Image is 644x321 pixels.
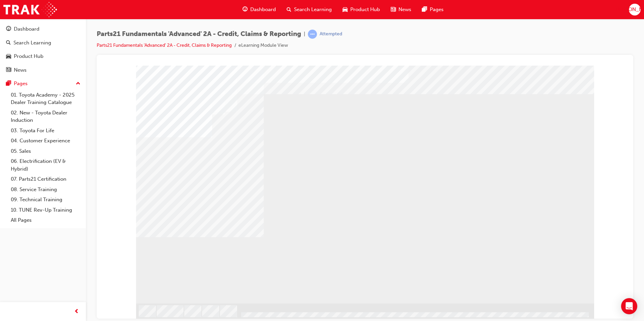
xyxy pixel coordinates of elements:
[8,184,83,195] a: 08. Service Training
[398,6,411,13] span: News
[97,30,301,38] span: Parts21 Fundamentals 'Advanced' 2A - Credit, Claims & Reporting
[13,39,51,47] div: Search Learning
[287,5,291,14] span: search-icon
[3,22,83,77] button: DashboardSearch LearningProduct HubNews
[8,215,83,225] a: All Pages
[3,37,83,49] a: Search Learning
[243,5,248,14] span: guage-icon
[3,23,83,35] a: Dashboard
[8,156,83,174] a: 06. Electrification (EV & Hybrid)
[308,30,317,39] span: learningRecordVerb_ATTEMPT-icon
[320,31,342,37] div: Attempted
[238,42,288,49] li: eLearning Module View
[281,3,337,16] a: search-iconSearch Learning
[237,3,281,16] a: guage-iconDashboard
[8,108,83,126] a: 02. New - Toyota Dealer Induction
[6,40,11,46] span: search-icon
[304,30,305,38] span: |
[8,90,83,108] a: 01. Toyota Academy - 2025 Dealer Training Catalogue
[74,308,79,316] span: prev-icon
[294,6,332,13] span: Search Learning
[14,66,27,74] div: News
[8,146,83,156] a: 05. Sales
[6,81,11,87] span: pages-icon
[6,67,11,73] span: news-icon
[14,80,28,87] div: Pages
[14,52,43,60] div: Product Hub
[6,53,11,60] span: car-icon
[3,2,57,17] img: Trak
[3,77,83,90] button: Pages
[385,3,417,16] a: news-iconNews
[422,5,427,14] span: pages-icon
[8,205,83,215] a: 10. TUNE Rev-Up Training
[14,25,39,33] div: Dashboard
[343,5,348,14] span: car-icon
[250,6,276,13] span: Dashboard
[337,3,385,16] a: car-iconProduct Hub
[76,79,80,88] span: up-icon
[8,126,83,136] a: 03. Toyota For Life
[3,64,83,76] a: News
[629,4,641,15] button: [PERSON_NAME]
[350,6,380,13] span: Product Hub
[8,194,83,205] a: 09. Technical Training
[3,50,83,63] a: Product Hub
[621,298,637,314] div: Open Intercom Messenger
[8,136,83,146] a: 04. Customer Experience
[417,3,449,16] a: pages-iconPages
[6,26,11,32] span: guage-icon
[97,42,232,48] a: Parts21 Fundamentals 'Advanced' 2A - Credit, Claims & Reporting
[8,174,83,184] a: 07. Parts21 Certification
[391,5,396,14] span: news-icon
[430,6,444,13] span: Pages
